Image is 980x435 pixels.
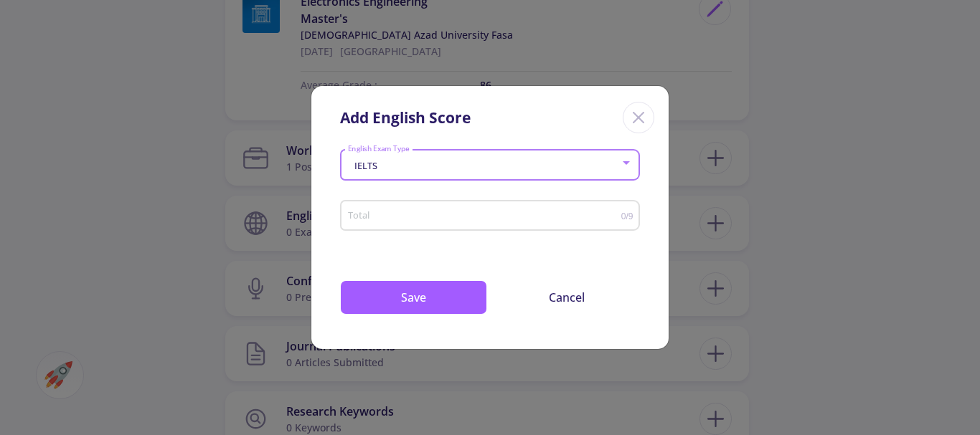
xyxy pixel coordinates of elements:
[621,211,633,221] span: 0/9
[493,280,640,315] button: Cancel
[351,159,377,172] span: IELTS
[340,280,487,315] button: Save
[623,102,654,133] div: Close
[340,107,471,130] div: Add English Score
